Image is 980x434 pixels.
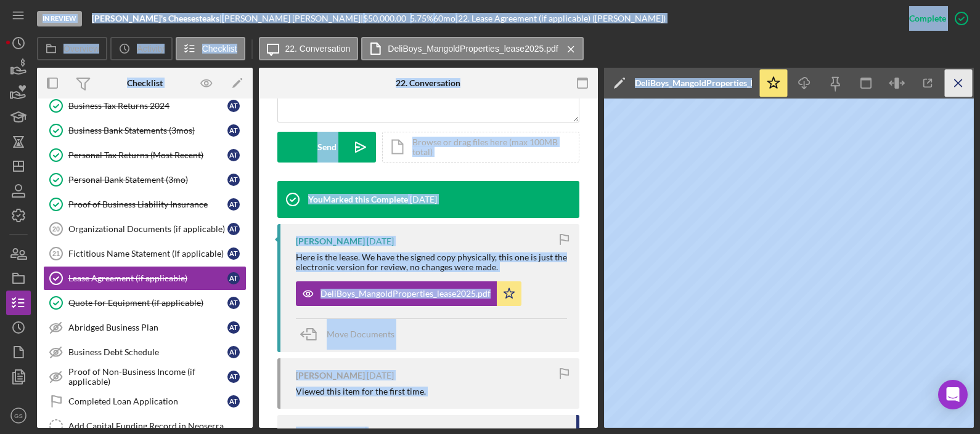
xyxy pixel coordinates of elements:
div: A T [227,100,240,112]
a: Proof of Business Liability InsuranceAT [43,192,247,217]
div: Open Intercom Messenger [938,380,968,409]
a: Lease Agreement (if applicable)AT [43,266,247,291]
div: Here is the lease. We have the signed copy physically, this one is just the electronic version fo... [296,252,567,272]
time: 2025-08-26 16:40 [410,195,437,204]
div: Business Tax Returns 2024 [68,101,227,111]
div: [PERSON_NAME] [PERSON_NAME] | [222,14,363,23]
div: Add Capital Funding Record in Neoserra [68,421,246,431]
button: Send [277,132,376,163]
tspan: 21 [52,250,60,257]
a: Quote for Equipment (if applicable)AT [43,291,247,315]
div: A T [227,346,240,358]
div: Proof of Business Liability Insurance [68,199,227,209]
div: 22. Conversation [396,78,460,88]
b: [PERSON_NAME]'s Cheesesteaks [92,13,219,23]
div: A T [227,223,240,235]
div: Send [317,132,337,163]
div: [PERSON_NAME] [296,236,365,246]
button: Activity [110,37,172,60]
time: 2025-08-23 05:00 [367,236,394,246]
div: Organizational Documents (if applicable) [68,224,227,234]
div: Business Bank Statements (3mos) [68,126,227,135]
a: Personal Tax Returns (Most Recent)AT [43,143,247,167]
div: A T [227,124,240,137]
button: DeliBoys_MangoldProperties_lease2025.pdf [296,281,521,306]
div: A T [227,198,240,211]
div: A T [227,297,240,309]
button: GS [6,403,31,428]
a: 20Organizational Documents (if applicable)AT [43,217,247,241]
div: Personal Bank Statement (3mo) [68,175,227,185]
text: GS [14,412,23,419]
label: DeliBoys_MangoldProperties_lease2025.pdf [388,44,558,54]
label: Activity [137,44,164,54]
button: Move Documents [296,319,407,350]
div: Viewed this item for the first time. [296,387,426,396]
span: Move Documents [327,329,394,339]
div: A T [227,371,240,383]
label: Overview [63,44,99,54]
div: Abridged Business Plan [68,323,227,332]
label: Checklist [202,44,237,54]
a: Proof of Non-Business Income (if applicable)AT [43,364,247,389]
button: 22. Conversation [259,37,359,60]
div: You Marked this Complete [308,195,408,204]
a: Abridged Business PlanAT [43,315,247,340]
div: A T [227,395,240,408]
a: Business Tax Returns 2024AT [43,94,247,118]
div: DeliBoys_MangoldProperties_lease2025.pdf [635,78,752,88]
button: Overview [37,37,107,60]
div: Proof of Non-Business Income (if applicable) [68,367,227,387]
div: 60 mo [433,14,455,23]
div: | [92,14,222,23]
div: | 22. Lease Agreement (if applicable) ([PERSON_NAME]) [455,14,666,23]
a: Business Debt ScheduleAT [43,340,247,364]
div: [PERSON_NAME] [296,371,365,380]
div: A T [227,149,240,161]
a: Personal Bank Statement (3mo)AT [43,167,247,192]
div: Complete [909,6,946,31]
tspan: 20 [52,225,60,233]
div: Quote for Equipment (if applicable) [68,298,227,308]
div: Completed Loan Application [68,396,227,406]
a: 21Fictitious Name Statement (If applicable)AT [43,241,247,266]
div: DeliBoys_MangoldProperties_lease2025.pdf [321,289,491,299]
a: Completed Loan ApplicationAT [43,389,247,414]
div: A T [227,321,240,334]
div: 5.75 % [410,14,433,23]
button: DeliBoys_MangoldProperties_lease2025.pdf [361,37,583,60]
div: A T [227,272,240,284]
div: Checklist [127,78,163,88]
time: 2025-07-09 20:00 [367,371,394,380]
button: Complete [897,6,974,31]
div: A T [227,247,240,260]
div: A T [227,174,240,186]
label: 22. Conversation [285,44,351,54]
div: In Review [37,11,82,26]
div: Personal Tax Returns (Most Recent) [68,150,227,160]
div: Business Debt Schedule [68,347,227,357]
div: Lease Agreement (if applicable) [68,273,227,283]
button: Checklist [176,37,245,60]
div: Fictitious Name Statement (If applicable) [68,249,227,259]
a: Business Bank Statements (3mos)AT [43,118,247,143]
div: $50,000.00 [363,14,410,23]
